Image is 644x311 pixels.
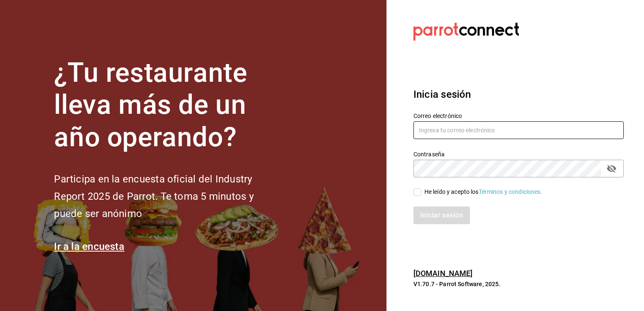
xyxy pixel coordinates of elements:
[424,188,542,196] div: He leído y acepto los
[54,241,124,252] a: Ir a la encuesta
[604,161,619,176] button: passwordField
[54,171,282,222] h2: Participa en la encuesta oficial del Industry Report 2025 de Parrot. Te toma 5 minutos y puede se...
[413,121,624,139] input: Ingresa tu correo electrónico
[479,188,542,195] a: Términos y condiciones.
[413,269,473,278] a: [DOMAIN_NAME]
[413,151,624,157] label: Contraseña
[413,113,624,118] label: Correo electrónico
[413,87,624,102] h3: Inicia sesión
[413,280,624,288] p: V1.70.7 - Parrot Software, 2025.
[54,57,282,154] h1: ¿Tu restaurante lleva más de un año operando?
